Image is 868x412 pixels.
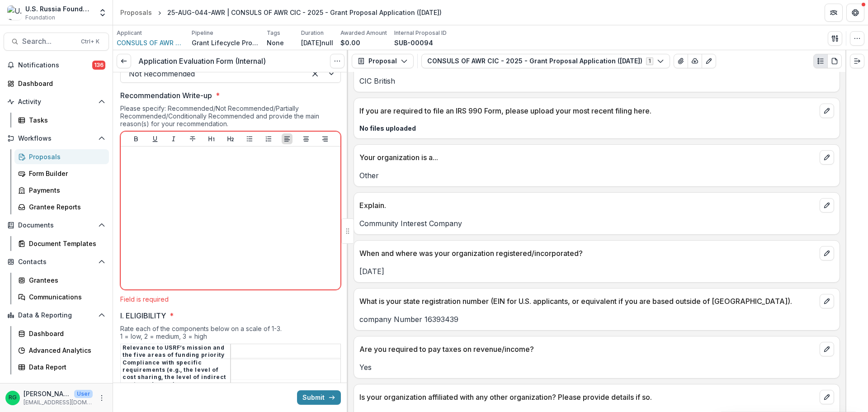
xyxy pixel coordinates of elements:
a: Communications [14,289,109,304]
button: Notifications136 [4,58,109,72]
div: Proposals [120,8,152,17]
button: Open Contacts [4,255,109,269]
div: Ruslan Garipov [9,395,17,401]
div: Document Templates [29,239,102,248]
p: [EMAIL_ADDRESS][DOMAIN_NAME] [24,398,93,407]
button: Ordered List [263,133,274,144]
button: More [96,393,107,403]
p: Internal Proposal ID [394,29,447,37]
nav: breadcrumb [117,6,445,19]
button: Open entity switcher [96,4,109,22]
div: Payments [29,185,102,195]
p: Explain. [359,200,816,211]
a: Tasks [14,113,109,128]
span: Foundation [25,14,55,22]
a: Grantees [14,273,109,288]
th: Relevance to USRF’s mission and the five areas of funding priority [121,344,231,359]
p: If you are required to file an IRS 990 Form, please upload your most recent filing here. [359,105,816,116]
p: Your organization is a... [359,152,816,163]
div: U.S. Russia Foundation [25,4,93,14]
button: Heading 2 [225,133,236,144]
p: Recommendation Write-up [120,90,212,101]
a: Proposals [117,6,156,19]
a: Proposals [14,149,109,164]
button: Strike [187,133,198,144]
div: Rate each of the components below on a scale of 1-3. 1 = low, 2 = medium, 3 = high [120,325,341,344]
button: Get Help [846,4,864,22]
button: edit [820,390,834,404]
span: Activity [18,98,94,106]
button: CONSULS OF AWR CIC - 2025 - Grant Proposal Application ([DATE])1 [421,54,670,68]
a: Grantee Reports [14,199,109,214]
p: [DATE] [359,266,834,277]
div: Grantees [29,275,102,285]
button: Open Data & Reporting [4,308,109,322]
button: Heading 1 [206,133,217,144]
a: Data Report [14,360,109,374]
p: None [267,38,284,47]
p: Applicant [117,29,142,37]
button: PDF view [827,54,842,68]
p: No files uploaded [359,123,834,133]
p: I. ELIGIBILITY [120,310,166,321]
button: edit [820,294,834,308]
div: Dashboard [29,329,102,338]
p: CIC British [359,76,834,86]
p: company Number 16393439 [359,314,834,325]
button: View Attached Files [674,54,688,68]
span: Contacts [18,258,94,266]
div: Field is required [120,295,341,303]
button: Search... [4,33,109,51]
p: Pipeline [192,29,213,37]
img: U.S. Russia Foundation [7,5,22,20]
button: Open Documents [4,218,109,232]
p: Awarded Amount [340,29,387,37]
button: Proposal [352,54,414,68]
p: Is your organization affiliated with any other organization? Please provide details if so. [359,392,816,403]
button: Align Right [320,133,330,144]
button: edit [820,150,834,165]
div: Clear selected options [308,66,322,81]
th: Compliance with specific requirements (e.g., the level of cost sharing, the level of indirect cos... [121,359,231,388]
span: Notifications [18,62,92,69]
p: Yes [359,362,834,373]
span: Data & Reporting [18,312,94,319]
p: When and where was your organization registered/incorporated? [359,248,816,259]
button: Expand right [850,54,864,68]
button: Plaintext view [813,54,828,68]
div: Data Report [29,362,102,372]
p: Duration [301,29,324,37]
p: [PERSON_NAME] [24,389,71,398]
a: Document Templates [14,236,109,251]
p: Tags [267,29,280,37]
span: 136 [92,61,105,70]
button: Italicize [168,133,179,144]
span: Workflows [18,135,94,142]
a: Dashboard [4,76,109,91]
button: edit [820,104,834,118]
button: Options [330,54,344,68]
a: CONSULS OF AWR CIC [117,38,184,47]
div: Advanced Analytics [29,346,102,355]
div: Tasks [29,115,102,125]
p: Are you required to pay taxes on revenue/income? [359,344,816,355]
div: Please specify: Recommended/Not Recommended/Partially Recommended/Conditionally Recommended and p... [120,104,341,131]
button: Bullet List [244,133,255,144]
div: Form Builder [29,169,102,178]
a: Form Builder [14,166,109,181]
a: Payments [14,183,109,198]
p: What is your state registration number (EIN for U.S. applicants, or equivalent if you are based o... [359,296,816,307]
span: Documents [18,222,94,229]
p: Community Interest Company [359,218,834,229]
button: edit [820,342,834,356]
p: $0.00 [340,38,360,47]
button: Align Left [282,133,292,144]
div: Proposals [29,152,102,161]
p: [DATE]null [301,38,333,47]
div: Communications [29,292,102,302]
button: Open Workflows [4,131,109,146]
button: edit [820,246,834,260]
a: Dashboard [14,326,109,341]
button: edit [820,198,834,213]
button: Edit as form [702,54,716,68]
